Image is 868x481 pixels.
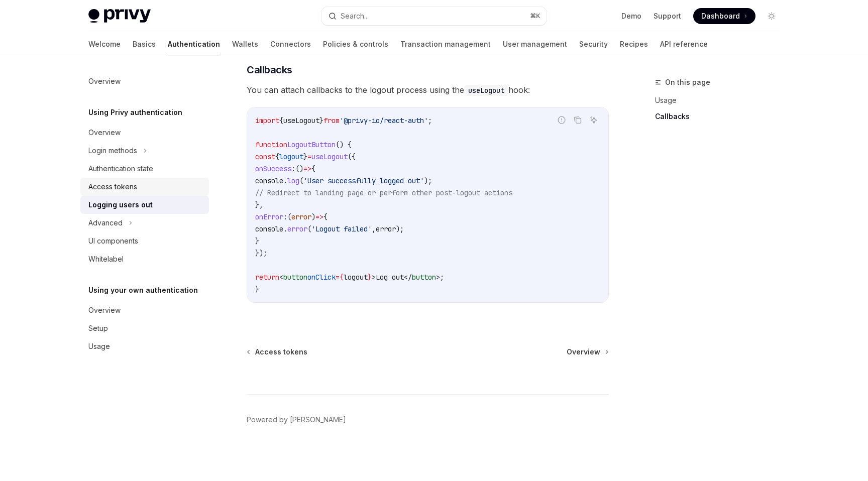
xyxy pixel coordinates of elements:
span: = [307,152,311,161]
span: ); [396,224,404,233]
span: onSuccess [255,164,291,173]
h5: Using Privy authentication [88,106,182,118]
a: Callbacks [655,108,788,125]
span: { [311,164,315,173]
div: Setup [88,322,108,334]
span: Log out [376,273,404,282]
button: Ask AI [587,113,600,127]
span: // Redirect to landing page or perform other post-logout actions [255,188,512,197]
span: 'Logout failed' [311,224,372,233]
span: } [368,273,372,282]
span: < [279,273,283,282]
a: Usage [655,92,788,108]
span: Callbacks [247,63,292,77]
a: Basics [133,32,156,56]
span: error [291,212,311,221]
span: ; [440,273,444,282]
a: Security [579,32,608,56]
span: = [336,273,340,282]
span: console [255,224,283,233]
a: Support [654,11,681,21]
span: On this page [665,76,710,88]
div: Login methods [88,145,137,157]
span: ); [424,176,432,185]
span: console [255,176,283,185]
a: Overview [80,301,209,319]
span: > [372,273,376,282]
span: '@privy-io/react-auth' [340,116,428,125]
span: ({ [348,152,356,161]
span: onClick [307,273,336,282]
span: LogoutButton [287,140,336,149]
a: Access tokens [248,347,307,357]
div: Logging users out [88,199,153,211]
span: . [283,224,287,233]
div: Whitelabel [88,253,124,265]
a: Wallets [232,32,258,56]
span: import [255,116,279,125]
span: { [275,152,279,161]
a: Demo [621,11,641,21]
a: Policies & controls [323,32,388,56]
a: User management [503,32,567,56]
span: useLogout [283,116,319,125]
span: Overview [567,347,600,357]
a: Powered by [PERSON_NAME] [247,415,346,425]
span: const [255,152,275,161]
span: logout [344,273,368,282]
a: API reference [660,32,708,56]
div: Advanced [88,217,123,229]
span: () [295,164,303,173]
a: Dashboard [693,8,755,24]
span: : [283,212,287,221]
a: Authentication [168,32,220,56]
span: ) [311,212,315,221]
div: UI components [88,235,138,247]
span: onError [255,212,283,221]
div: Overview [88,304,121,316]
a: Access tokens [80,178,209,196]
span: </ [404,273,412,282]
span: } [255,236,259,246]
span: function [255,140,287,149]
span: } [319,116,323,125]
button: Toggle dark mode [764,8,780,24]
span: . [283,176,287,185]
span: }, [255,200,263,209]
div: Overview [88,75,121,87]
a: Whitelabel [80,250,209,268]
a: Logging users out [80,196,209,214]
span: }); [255,249,267,258]
div: Access tokens [88,181,137,193]
img: light logo [88,9,151,23]
span: => [315,212,323,221]
span: 'User successfully logged out' [303,176,424,185]
span: ( [299,176,303,185]
span: Dashboard [701,11,740,21]
span: ⌘ K [530,12,540,20]
span: Access tokens [255,347,307,357]
span: ; [428,116,432,125]
a: Recipes [620,32,648,56]
span: } [303,152,307,161]
h5: Using your own authentication [88,284,198,296]
span: , [372,224,376,233]
span: log [287,176,299,185]
span: button [283,273,307,282]
a: Setup [80,319,209,337]
a: Transaction management [400,32,491,56]
a: UI components [80,232,209,250]
span: ( [307,224,311,233]
div: Overview [88,127,121,139]
span: : [291,164,295,173]
span: { [323,212,328,221]
code: useLogout [464,85,508,96]
span: () { [336,140,352,149]
div: Authentication state [88,163,153,175]
span: button [412,273,436,282]
span: logout [279,152,303,161]
span: error [287,224,307,233]
span: You can attach callbacks to the logout process using the hook: [247,83,609,97]
span: { [340,273,344,282]
span: from [323,116,340,125]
